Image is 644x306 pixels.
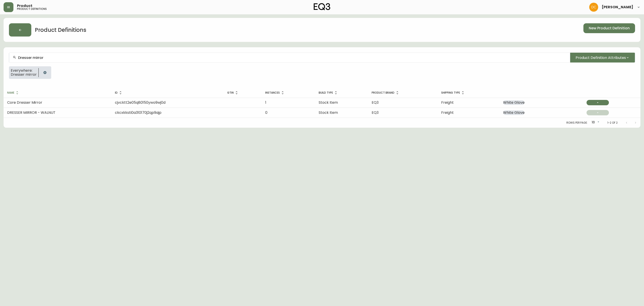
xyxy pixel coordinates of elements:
span: ckcxkksti0a310170j2qp9ajp [115,110,161,115]
span: GTIN [227,91,239,95]
button: New Product Definition [583,23,635,33]
p: Rows per page: [566,121,588,125]
span: Product Brand [372,91,400,95]
span: 0 [265,110,267,115]
span: Everywhere: [11,69,37,73]
span: Stock Item [319,110,338,115]
img: 7eb451d6983258353faa3212700b340b [589,3,598,12]
span: DRESSER MIRROR - WALNUT [7,110,55,115]
span: 1 [265,100,266,105]
span: Dresser mirror [11,73,37,77]
span: cjvcktt2e05q80150ywo9wj0d [115,100,165,105]
span: [PERSON_NAME] [602,5,633,9]
h5: product definitions [17,8,47,10]
span: EQ3 [372,100,379,105]
input: Search [18,56,566,60]
span: Product Definition Attributes [576,55,626,60]
span: New Product Definition [589,26,630,31]
span: Shipping Type [441,91,466,95]
span: Build Type [319,91,339,95]
span: White Glove [503,100,525,105]
span: Freight [441,100,454,105]
span: EQ3 [372,110,379,115]
span: Freight [441,110,454,115]
span: Stock Item [319,100,338,105]
button: Product Definition Attributes [570,53,635,62]
h2: Product Definitions [35,26,86,34]
span: Name [7,91,20,95]
span: Core Dresser Mirror [7,100,42,105]
span: Instances [265,91,286,95]
img: logo [314,3,330,10]
div: 10 [589,119,600,126]
span: Product [17,4,32,8]
span: ID [115,91,123,95]
p: 1-2 of 2 [607,121,618,125]
span: White Glove [503,110,525,115]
